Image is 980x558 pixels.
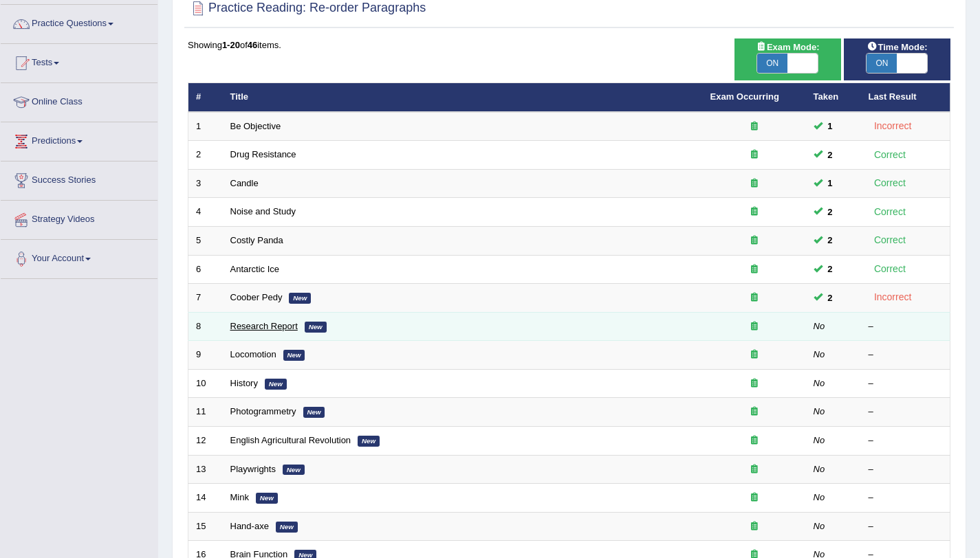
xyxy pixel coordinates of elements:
div: – [869,491,943,504]
div: – [869,434,943,447]
a: Strategy Videos [1,201,157,235]
em: No [814,321,825,331]
div: Exam occurring question [710,405,798,418]
a: Playwrights [230,464,276,474]
a: Candle [230,178,259,188]
span: You can still take this question [823,205,838,219]
em: New [358,436,380,447]
td: 6 [188,255,223,284]
a: Be Objective [230,121,281,131]
em: No [814,464,825,474]
div: Exam occurring question [710,205,798,219]
div: – [869,463,943,476]
em: No [814,349,825,359]
div: Correct [869,147,912,163]
a: Hand-axe [230,521,269,531]
em: New [276,522,298,533]
td: 11 [188,398,223,427]
a: Costly Panda [230,235,283,245]
div: Exam occurring question [710,377,798,390]
b: 1-20 [222,40,240,50]
div: Exam occurring question [710,491,798,504]
a: Drug Resistance [230,149,296,159]
em: New [303,407,325,418]
td: 1 [188,112,223,141]
a: Antarctic Ice [230,264,280,274]
td: 9 [188,341,223,370]
a: Online Class [1,83,157,118]
span: Exam Mode: [750,40,825,54]
div: Exam occurring question [710,463,798,476]
em: No [814,521,825,531]
td: 8 [188,312,223,341]
span: ON [867,54,897,73]
span: You can still take this question [823,291,838,305]
div: Exam occurring question [710,434,798,447]
a: Success Stories [1,161,157,196]
em: No [814,406,825,416]
td: 7 [188,284,223,313]
td: 5 [188,227,223,256]
div: Incorrect [869,118,917,134]
a: Noise and Study [230,206,296,216]
a: Exam Occurring [710,91,779,102]
a: Practice Questions [1,5,157,39]
div: Correct [869,204,912,220]
span: You can still take this question [823,119,838,133]
div: – [869,348,943,361]
div: Exam occurring question [710,234,798,247]
div: Exam occurring question [710,291,798,304]
td: 3 [188,169,223,198]
a: Research Report [230,321,298,331]
span: You can still take this question [823,148,838,162]
span: Time Mode: [861,40,933,54]
em: New [305,322,327,333]
a: Photogrammetry [230,406,296,416]
td: 4 [188,198,223,227]
div: Showing of items. [188,38,950,52]
span: You can still take this question [823,176,838,190]
td: 15 [188,512,223,541]
td: 2 [188,141,223,170]
div: – [869,377,943,390]
em: New [265,379,287,390]
th: Last Result [861,83,950,112]
a: Coober Pedy [230,292,283,302]
em: New [283,465,305,476]
div: Correct [869,261,912,277]
em: New [256,493,278,504]
a: Locomotion [230,349,276,359]
span: ON [757,54,787,73]
b: 46 [248,40,257,50]
em: No [814,378,825,388]
a: Your Account [1,240,157,274]
em: No [814,435,825,445]
td: 12 [188,426,223,455]
th: Taken [806,83,861,112]
em: New [289,293,311,304]
th: # [188,83,223,112]
div: Exam occurring question [710,177,798,190]
div: Exam occurring question [710,148,798,161]
a: Tests [1,44,157,78]
div: Exam occurring question [710,320,798,333]
td: 14 [188,484,223,513]
div: Exam occurring question [710,263,798,276]
span: You can still take this question [823,233,838,247]
em: No [814,492,825,502]
div: – [869,520,943,533]
span: You can still take this question [823,262,838,276]
a: Predictions [1,122,157,157]
div: Correct [869,232,912,248]
div: – [869,405,943,418]
div: Show exams occurring in exams [734,38,841,80]
a: English Agricultural Revolution [230,435,351,445]
th: Title [223,83,703,112]
td: 13 [188,455,223,484]
div: Exam occurring question [710,120,798,133]
em: New [283,350,305,361]
div: Exam occurring question [710,348,798,361]
div: – [869,320,943,333]
td: 10 [188,369,223,398]
a: Mink [230,492,249,502]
